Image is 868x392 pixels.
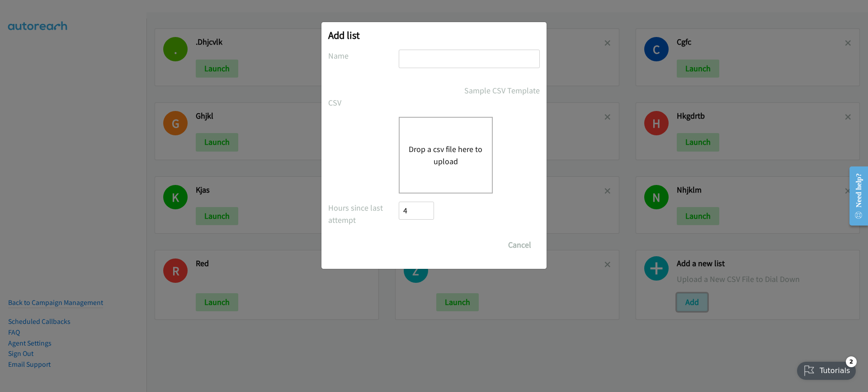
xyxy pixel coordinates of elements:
[464,84,540,97] a: Sample CSV Template
[500,236,540,254] button: Cancel
[842,160,868,232] iframe: Resource Center
[328,50,399,62] label: Name
[328,202,399,226] label: Hours since last attempt
[409,143,483,167] button: Drop a csv file here to upload
[792,353,861,385] iframe: Checklist
[328,29,540,42] h2: Add list
[328,97,399,109] label: CSV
